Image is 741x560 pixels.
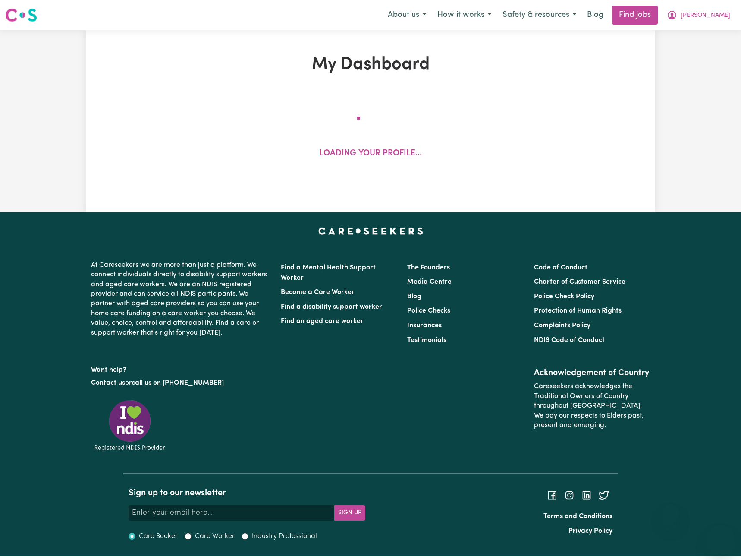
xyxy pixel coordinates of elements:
[534,278,625,285] a: Charter of Customer Service
[318,228,423,234] a: Careseekers home page
[534,368,650,378] h2: Acknowledgement of Country
[281,264,376,282] a: Find a Mental Health Support Worker
[407,278,452,285] a: Media Centre
[281,304,382,310] a: Find a disability support worker
[91,380,125,386] a: Contact us
[129,488,365,498] h2: Sign up to our newsletter
[407,264,450,271] a: The Founders
[252,531,317,541] label: Industry Professional
[139,531,178,541] label: Care Seeker
[534,293,594,300] a: Police Check Policy
[497,6,582,24] button: Safety & resources
[91,362,270,375] p: Want help?
[407,337,446,344] a: Testimonials
[534,378,650,433] p: Careseekers acknowledges the Traditional Owners of Country throughout [GEOGRAPHIC_DATA]. We pay o...
[534,307,622,314] a: Protection of Human Rights
[581,492,592,499] a: Follow Careseekers on LinkedIn
[382,6,432,24] button: About us
[407,293,421,300] a: Blog
[91,375,270,391] p: or
[564,492,575,499] a: Follow Careseekers on Instagram
[186,54,555,75] h1: My Dashboard
[281,318,364,325] a: Find an aged care worker
[5,5,37,25] a: Careseekers logo
[129,505,335,521] input: Enter your email here...
[91,399,169,452] img: Registered NDIS provider
[543,513,612,520] a: Terms and Conditions
[706,525,734,553] iframe: Button to launch messaging window
[281,289,355,296] a: Become a Care Worker
[612,6,658,25] a: Find jobs
[534,337,605,344] a: NDIS Code of Conduct
[407,322,442,329] a: Insurances
[195,531,235,541] label: Care Worker
[568,528,612,535] a: Privacy Policy
[5,7,37,23] img: Careseekers logo
[547,492,557,499] a: Follow Careseekers on Facebook
[582,6,609,25] a: Blog
[132,380,224,386] a: call us on [PHONE_NUMBER]
[91,257,270,341] p: At Careseekers we are more than just a platform. We connect individuals directly to disability su...
[661,6,736,24] button: My Account
[599,492,609,499] a: Follow Careseekers on Twitter
[334,505,365,521] button: Subscribe
[407,307,450,314] a: Police Checks
[534,322,590,329] a: Complaints Policy
[681,11,730,20] span: [PERSON_NAME]
[432,6,497,24] button: How it works
[534,264,587,271] a: Code of Conduct
[319,148,422,160] p: Loading your profile...
[662,505,679,522] iframe: Close message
